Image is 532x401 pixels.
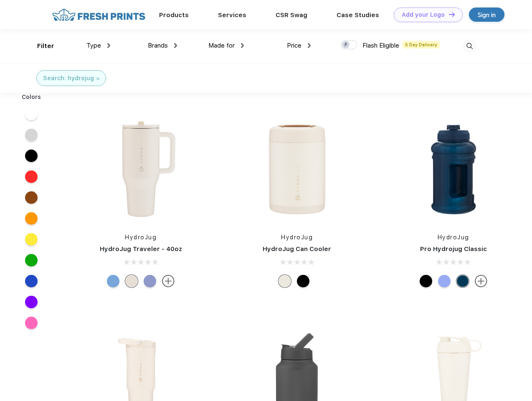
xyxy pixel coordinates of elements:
div: Black [297,275,309,287]
div: Filter [37,41,54,51]
a: HydroJug Can Cooler [263,245,331,253]
img: dropdown.png [241,43,244,48]
div: Cream [125,275,138,287]
img: dropdown.png [308,43,311,48]
a: Sign in [469,8,504,22]
a: HydroJug [125,234,157,241]
img: dropdown.png [107,43,110,48]
a: HydroJug [281,234,313,241]
span: Flash Eligible [362,42,399,49]
div: Cream [279,275,291,287]
span: Price [287,42,301,49]
img: desktop_search.svg [463,39,476,53]
img: func=resize&h=266 [241,114,352,225]
img: func=resize&h=266 [85,114,196,225]
img: dropdown.png [174,43,177,48]
div: Hyper Blue [438,275,451,287]
img: fo%20logo%202.webp [50,8,148,22]
a: Products [159,11,189,19]
img: DT [449,12,455,17]
div: Colors [15,93,48,102]
img: filter_cancel.svg [96,77,99,80]
div: Navy [456,275,469,287]
span: Type [86,42,101,49]
a: Pro Hydrojug Classic [420,245,487,253]
a: HydroJug Traveler - 40oz [100,245,182,253]
div: Riptide [107,275,119,287]
div: Peri [144,275,156,287]
a: HydroJug [438,234,469,241]
span: Made for [208,42,235,49]
img: more.svg [162,275,175,287]
span: 5 Day Delivery [403,41,440,48]
img: more.svg [475,275,487,287]
div: Black [420,275,432,287]
div: Sign in [478,10,496,20]
span: Brands [148,42,168,49]
div: Search: hydrojug [43,74,94,83]
img: func=resize&h=266 [398,114,509,225]
div: Add your Logo [402,11,445,18]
